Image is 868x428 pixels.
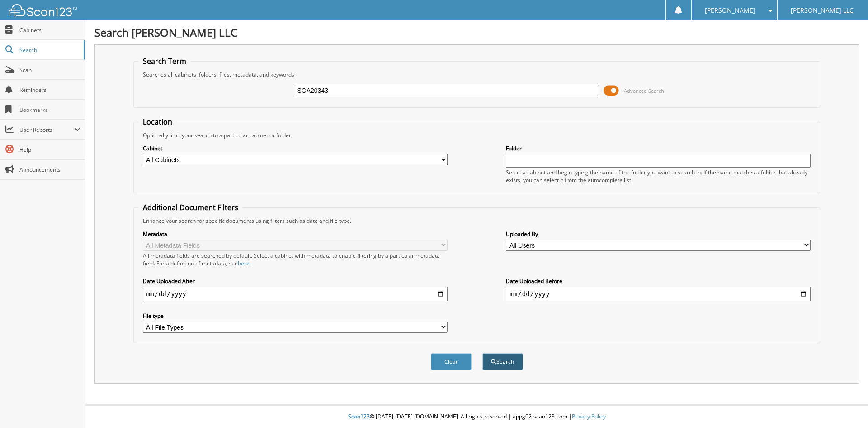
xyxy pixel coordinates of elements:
label: Cabinet [143,144,448,152]
div: All metadata fields are searched by default. Select a cabinet with metadata to enable filtering b... [143,252,448,267]
label: File type [143,312,448,320]
h1: Search [PERSON_NAME] LLC [94,25,859,40]
span: Cabinets [19,26,80,34]
span: Announcements [19,166,80,173]
div: Searches all cabinets, folders, files, metadata, and keywords [138,71,816,78]
span: Bookmarks [19,106,80,114]
a: Privacy Policy [572,413,606,420]
div: Enhance your search for specific documents using filters such as date and file type. [138,217,816,225]
legend: Search Term [138,56,191,66]
div: Optionally limit your search to a particular cabinet or folder [138,131,816,139]
span: Reminders [19,86,80,94]
span: Scan [19,66,80,74]
span: [PERSON_NAME] [705,8,755,13]
a: here [238,260,250,267]
span: Search [19,46,79,54]
span: Help [19,146,80,154]
span: User Reports [19,126,74,134]
input: start [143,287,448,301]
div: © [DATE]-[DATE] [DOMAIN_NAME]. All rights reserved | appg02-scan123-com | [85,406,868,428]
div: Select a cabinet and begin typing the name of the folder you want to search in. If the name match... [506,168,811,184]
label: Metadata [143,230,448,238]
input: end [506,287,811,301]
label: Uploaded By [506,230,811,238]
label: Date Uploaded Before [506,277,811,285]
button: Search [482,353,523,370]
span: Scan123 [348,413,370,420]
legend: Additional Document Filters [138,202,243,212]
legend: Location [138,117,177,127]
label: Date Uploaded After [143,277,448,285]
span: Advanced Search [624,87,664,94]
button: Clear [431,353,472,370]
label: Folder [506,144,811,152]
span: [PERSON_NAME] LLC [791,8,854,13]
iframe: Chat Widget [823,385,868,428]
img: scan123-logo-white.svg [9,4,77,16]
